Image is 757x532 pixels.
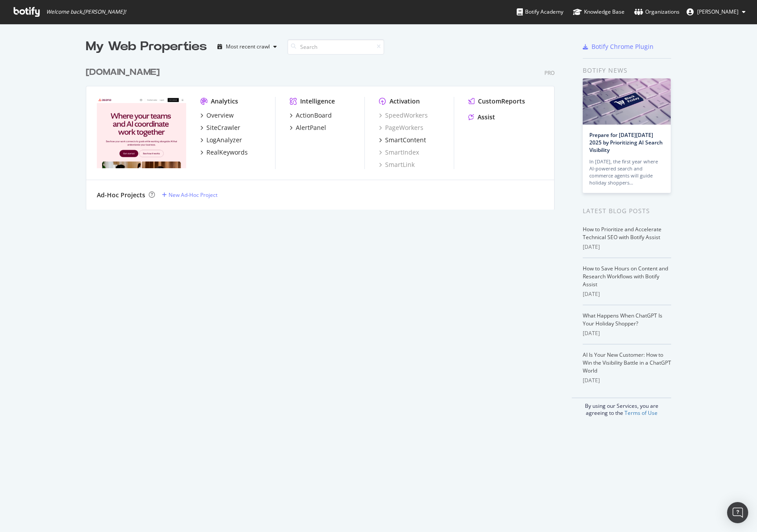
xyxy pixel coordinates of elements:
div: Botify Academy [517,7,563,16]
div: New Ad-Hoc Project [169,191,217,199]
button: [PERSON_NAME] [680,5,753,19]
span: John Chung [697,8,739,15]
a: SiteCrawler [200,123,240,132]
a: SmartIndex [379,148,419,157]
div: [DOMAIN_NAME] [86,66,160,79]
a: Botify Chrome Plugin [583,42,654,51]
a: SmartContent [379,136,426,144]
a: Overview [200,111,234,120]
a: What Happens When ChatGPT Is Your Holiday Shopper? [583,312,662,327]
div: LogAnalyzer [206,136,242,144]
div: SiteCrawler [206,123,240,132]
div: [DATE] [583,377,671,384]
div: [DATE] [583,290,671,298]
a: PageWorkers [379,123,423,132]
div: Most recent crawl [226,44,270,49]
div: Pro [544,69,555,77]
button: Most recent crawl [214,40,280,54]
div: My Web Properties [86,38,207,55]
div: RealKeywords [206,148,248,157]
div: Botify news [583,66,671,75]
div: Intelligence [300,97,335,106]
div: Latest Blog Posts [583,206,671,216]
a: How to Prioritize and Accelerate Technical SEO with Botify Assist [583,225,661,241]
div: Ad-Hoc Projects [97,191,145,199]
div: In [DATE], the first year where AI-powered search and commerce agents will guide holiday shoppers… [589,158,664,186]
div: ActionBoard [296,111,332,120]
a: SpeedWorkers [379,111,428,120]
div: Assist [478,113,495,122]
a: ActionBoard [290,111,332,120]
a: New Ad-Hoc Project [162,191,217,199]
a: RealKeywords [200,148,248,157]
div: Analytics [211,97,238,106]
div: grid [86,55,562,210]
img: Prepare for Black Friday 2025 by Prioritizing AI Search Visibility [583,78,671,125]
a: [DOMAIN_NAME] [86,66,163,79]
div: Activation [390,97,420,106]
a: CustomReports [468,97,525,106]
span: Welcome back, [PERSON_NAME] ! [46,8,126,15]
div: Organizations [634,7,680,16]
div: [DATE] [583,243,671,251]
div: AlertPanel [296,123,326,132]
div: Knowledge Base [573,7,625,16]
img: www.asana.com [97,97,186,168]
a: Prepare for [DATE][DATE] 2025 by Prioritizing AI Search Visibility [589,131,663,154]
a: Terms of Use [625,409,658,417]
input: Search [287,39,384,55]
div: By using our Services, you are agreeing to the [572,398,671,417]
div: Botify Chrome Plugin [592,42,654,51]
div: SmartContent [385,136,426,144]
a: AI Is Your New Customer: How to Win the Visibility Battle in a ChatGPT World [583,351,671,374]
a: LogAnalyzer [200,136,242,144]
div: Overview [206,111,234,120]
a: SmartLink [379,160,415,169]
div: Open Intercom Messenger [727,502,748,523]
div: [DATE] [583,329,671,337]
a: Assist [468,113,495,122]
a: How to Save Hours on Content and Research Workflows with Botify Assist [583,265,668,288]
div: CustomReports [478,97,525,106]
a: AlertPanel [290,123,326,132]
